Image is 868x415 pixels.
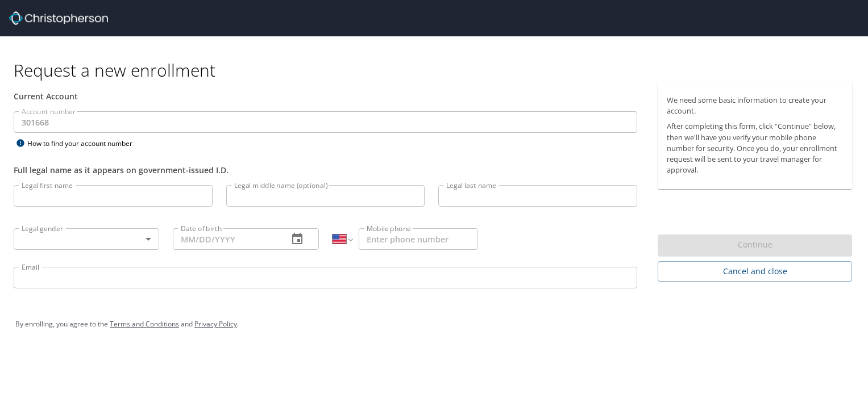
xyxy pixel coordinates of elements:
div: Full legal name as it appears on government-issued I.D. [14,164,637,176]
div: ​ [14,228,159,250]
p: We need some basic information to create your account. [667,95,843,116]
div: Current Account [14,90,637,102]
img: cbt logo [9,11,108,25]
h1: Request a new enrollment [14,59,861,81]
a: Privacy Policy [194,319,237,329]
p: After completing this form, click "Continue" below, then we'll have you verify your mobile phone ... [667,121,843,175]
span: Cancel and close [667,265,843,279]
input: Enter phone number [359,228,478,250]
button: Cancel and close [658,261,852,282]
input: MM/DD/YYYY [173,228,279,250]
div: How to find your account number [14,136,156,150]
a: Terms and Conditions [110,319,179,329]
div: By enrolling, you agree to the and . [15,310,853,338]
